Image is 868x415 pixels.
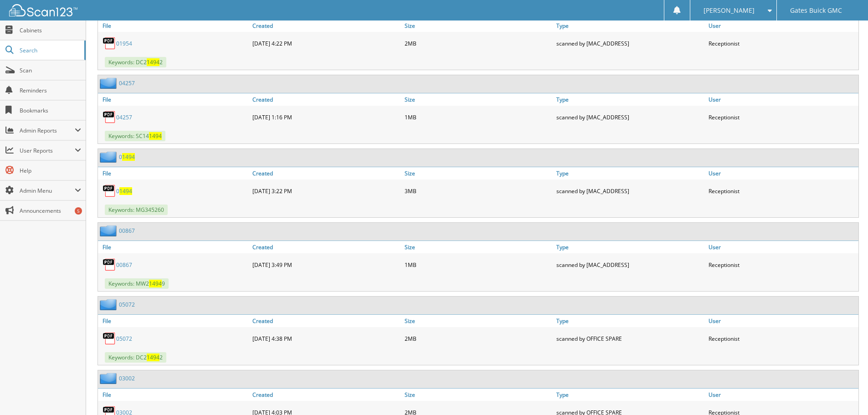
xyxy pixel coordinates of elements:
[402,182,555,200] div: 3MB
[105,57,166,67] span: Keywords: DC2 2
[706,329,858,348] div: Receptionist
[147,58,159,66] span: 1494
[116,335,132,343] a: 05072
[100,225,119,236] img: folder2.png
[98,241,250,253] a: File
[706,167,858,179] a: User
[250,167,402,179] a: Created
[554,256,706,274] div: scanned by [MAC_ADDRESS]
[402,329,555,348] div: 2MB
[116,40,132,47] a: 01954
[554,329,706,348] div: scanned by OFFICE SPARE
[103,184,116,198] img: PDF.png
[790,8,842,13] span: Gates Buick GMC
[706,108,858,126] div: Receptionist
[116,261,132,269] a: 00867
[250,389,402,401] a: Created
[100,77,119,89] img: folder2.png
[402,241,555,253] a: Size
[119,187,132,195] span: 1494
[706,389,858,401] a: User
[554,108,706,126] div: scanned by [MAC_ADDRESS]
[402,389,555,401] a: Size
[706,34,858,52] div: Receptionist
[250,315,402,327] a: Created
[250,256,402,274] div: [DATE] 3:49 PM
[402,34,555,52] div: 2MB
[20,26,81,34] span: Cabinets
[119,301,135,308] a: 05072
[402,315,555,327] a: Size
[119,374,135,382] a: 03002
[116,113,132,121] a: 04257
[116,187,132,195] a: 01494
[402,20,555,32] a: Size
[402,167,555,179] a: Size
[98,20,250,32] a: File
[706,315,858,327] a: User
[103,332,116,345] img: PDF.png
[98,93,250,106] a: File
[554,315,706,327] a: Type
[250,241,402,253] a: Created
[20,127,75,134] span: Admin Reports
[402,93,555,106] a: Size
[704,8,755,13] span: [PERSON_NAME]
[20,187,75,195] span: Admin Menu
[250,108,402,126] div: [DATE] 1:16 PM
[250,34,402,52] div: [DATE] 4:22 PM
[9,4,77,16] img: scan123-logo-white.svg
[103,258,116,272] img: PDF.png
[75,207,82,215] div: 5
[706,93,858,106] a: User
[706,241,858,253] a: User
[20,87,81,94] span: Reminders
[20,147,75,154] span: User Reports
[149,132,162,140] span: 1494
[100,151,119,163] img: folder2.png
[100,373,119,384] img: folder2.png
[119,153,135,161] a: 01494
[105,352,166,363] span: Keywords: DC2 2
[706,182,858,200] div: Receptionist
[706,256,858,274] div: Receptionist
[250,329,402,348] div: [DATE] 4:38 PM
[706,20,858,32] a: User
[250,93,402,106] a: Created
[20,207,81,215] span: Announcements
[402,256,555,274] div: 1MB
[554,167,706,179] a: Type
[250,20,402,32] a: Created
[250,182,402,200] div: [DATE] 3:22 PM
[149,280,162,287] span: 1494
[103,36,116,50] img: PDF.png
[105,131,165,141] span: Keywords: SC14
[147,354,159,361] span: 1494
[98,167,250,179] a: File
[554,93,706,106] a: Type
[98,315,250,327] a: File
[98,389,250,401] a: File
[822,371,868,415] iframe: Chat Widget
[105,205,168,215] span: Keywords: MG345260
[119,227,135,235] a: 00867
[103,110,116,124] img: PDF.png
[20,107,81,114] span: Bookmarks
[20,67,81,74] span: Scan
[105,278,169,289] span: Keywords: MW2 9
[100,299,119,310] img: folder2.png
[554,20,706,32] a: Type
[554,389,706,401] a: Type
[554,241,706,253] a: Type
[20,46,80,54] span: Search
[554,34,706,52] div: scanned by [MAC_ADDRESS]
[119,79,135,87] a: 04257
[122,153,135,161] span: 1494
[402,108,555,126] div: 1MB
[554,182,706,200] div: scanned by [MAC_ADDRESS]
[20,167,81,174] span: Help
